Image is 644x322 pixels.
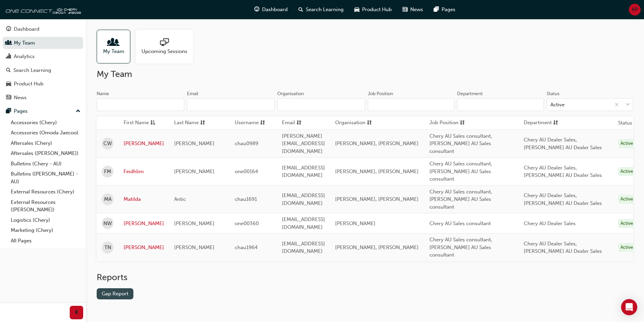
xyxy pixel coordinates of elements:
div: Email [187,90,198,97]
a: Bulletins ([PERSON_NAME] - AU) [8,169,83,187]
a: guage-iconDashboard [249,3,293,17]
a: Search Learning [3,64,83,77]
button: Job Positionsorting-icon [429,119,466,127]
span: CW [103,140,112,147]
span: Search Learning [306,6,344,14]
span: sorting-icon [260,119,265,127]
span: [PERSON_NAME], [PERSON_NAME] [335,196,419,202]
a: search-iconSearch Learning [293,3,349,17]
button: Usernamesorting-icon [235,119,272,127]
h2: My Team [97,69,633,80]
span: [PERSON_NAME][EMAIL_ADDRESS][DOMAIN_NAME] [282,133,325,154]
a: [PERSON_NAME] [124,140,164,147]
span: [EMAIL_ADDRESS][DOMAIN_NAME] [282,192,325,206]
span: Job Position [429,119,458,127]
span: [PERSON_NAME] [174,140,215,146]
span: people-icon [109,38,118,48]
span: sorting-icon [553,119,558,127]
span: pages-icon [434,5,439,14]
div: Active [618,167,636,176]
span: MA [104,195,111,203]
a: Dashboard [3,23,83,35]
button: Pages [3,105,83,117]
div: Search Learning [13,66,51,74]
img: oneconnect [3,3,81,16]
div: Department [457,90,483,97]
span: TN [104,244,111,251]
button: Departmentsorting-icon [524,119,561,127]
a: Accessories (Omoda Jaecoo) [8,128,83,138]
input: Job Position [368,98,455,111]
span: Chery AU Sales consultant, [PERSON_NAME] AU Sales consultant [429,133,492,154]
div: Active [550,101,565,109]
span: [EMAIL_ADDRESS][DOMAIN_NAME] [282,165,325,179]
span: chau1691 [235,196,257,202]
a: Marketing (Chery) [8,225,83,236]
span: Organisation [335,119,365,127]
span: [PERSON_NAME] [174,168,215,175]
span: [PERSON_NAME] [174,244,215,250]
a: Analytics [3,50,83,63]
span: pages-icon [6,108,11,114]
a: car-iconProduct Hub [349,3,397,17]
span: news-icon [402,5,408,14]
span: Antic [174,196,186,202]
span: Chery AU Dealer Sales, [PERSON_NAME] AU Dealer Sales [524,192,602,206]
button: Last Namesorting-icon [174,119,211,127]
span: up-icon [76,107,80,116]
a: News [3,91,83,104]
span: Chery AU Sales consultant, [PERSON_NAME] AU Sales consultant [429,237,492,258]
a: Bulletins (Chery - AU) [8,159,83,169]
span: Username [235,119,259,127]
span: guage-icon [254,5,259,14]
span: [PERSON_NAME], [PERSON_NAME] [335,140,419,146]
span: Chery AU Sales consultant, [PERSON_NAME] AU Sales consultant [429,161,492,182]
span: sorting-icon [200,119,205,127]
a: Gap Report [97,288,133,299]
a: External Resources ([PERSON_NAME]) [8,197,83,215]
span: News [410,6,423,14]
a: Product Hub [3,78,83,90]
span: sorting-icon [460,119,465,127]
span: [EMAIL_ADDRESS][DOMAIN_NAME] [282,241,325,254]
span: Department [524,119,552,127]
span: Pages [442,6,455,14]
div: Status [547,90,559,97]
span: sorting-icon [296,119,301,127]
span: Chery AU Dealer Sales, [PERSON_NAME] AU Dealer Sales [524,165,602,179]
span: My Team [103,48,124,55]
h2: Reports [97,272,633,283]
span: Chery AU Sales consultant [429,220,491,226]
span: one00164 [235,168,258,175]
span: First Name [124,119,149,127]
a: pages-iconPages [428,3,461,17]
input: Email [187,98,275,111]
span: guage-icon [6,26,11,32]
a: My Team [3,37,83,49]
a: Accessories (Chery) [8,117,83,128]
a: news-iconNews [397,3,428,17]
div: News [14,94,27,102]
div: Product Hub [14,80,43,88]
a: All Pages [8,236,83,246]
input: Name [97,98,184,111]
button: Emailsorting-icon [282,119,319,127]
span: people-icon [6,40,11,46]
div: Active [618,219,636,228]
a: Aftersales (Chery) [8,138,83,149]
span: car-icon [6,81,11,87]
span: Chery AU Dealer Sales [524,220,576,226]
span: one00360 [235,220,259,226]
a: Matilda [124,195,164,203]
a: Feidhlim [124,168,164,176]
span: Chery AU Dealer Sales, [PERSON_NAME] AU Dealer Sales [524,137,602,151]
span: search-icon [298,5,303,14]
div: Name [97,90,109,97]
div: Pages [14,107,28,115]
a: Aftersales ([PERSON_NAME]) [8,148,83,159]
span: asc-icon [150,119,155,127]
a: [PERSON_NAME] [124,244,164,251]
div: Analytics [14,53,35,60]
